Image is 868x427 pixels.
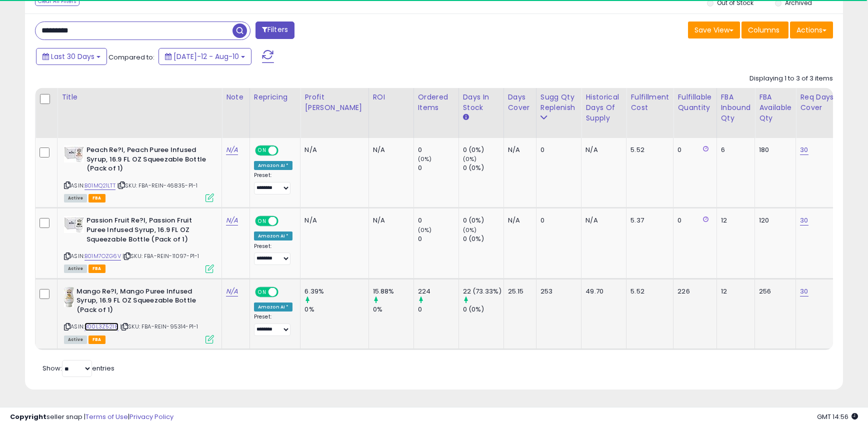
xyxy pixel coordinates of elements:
div: 0 (0%) [463,216,503,225]
div: 12 [721,216,747,225]
div: Note [226,92,245,102]
div: 6 [721,145,747,154]
div: seller snap | | [10,412,173,422]
span: Compared to: [108,52,154,62]
small: Days In Stock. [463,113,469,122]
a: N/A [226,286,238,296]
div: Preset: [254,172,293,194]
small: (0%) [418,155,432,163]
div: Amazon AI * [254,231,293,240]
b: Passion Fruit Re?l, Passion Fruit Puree Infused Syrup, 16.9 FL OZ Squeezable Bottle (Pack of 1) [86,216,208,246]
div: 6.39% [304,287,368,296]
div: Preset: [254,313,293,336]
div: ASIN: [64,287,214,342]
div: ASIN: [64,216,214,271]
a: Privacy Policy [129,412,173,421]
div: Ordered Items [418,92,454,113]
span: [DATE]-12 - Aug-10 [173,51,239,61]
span: Last 30 Days [51,51,94,61]
div: Repricing [254,92,296,102]
div: N/A [304,145,360,154]
a: B01MQ21LTT [84,181,115,190]
small: (0%) [463,155,477,163]
div: 15.88% [373,287,413,296]
img: 41CTj4I0QXL._SL40_.jpg [64,287,74,307]
a: N/A [226,145,238,155]
a: N/A [226,215,238,225]
div: FBA inbound Qty [721,92,751,123]
div: Fulfillment Cost [630,92,669,113]
div: Fulfillable Quantity [677,92,712,113]
b: Peach Re?l, Peach Puree Infused Syrup, 16.9 FL OZ Squeezable Bottle (Pack of 1) [86,145,208,176]
div: Historical Days Of Supply [585,92,622,123]
span: ON [256,217,268,225]
span: OFF [277,217,293,225]
div: Amazon AI * [254,161,293,170]
div: 0% [373,305,413,314]
div: N/A [373,145,406,154]
div: Amazon AI * [254,302,293,311]
button: [DATE]-12 - Aug-10 [158,48,251,65]
span: ON [256,287,268,296]
span: FBA [88,335,105,344]
small: (0%) [463,226,477,234]
div: 0 (0%) [463,305,503,314]
div: 0 [418,234,458,243]
div: 0 [418,305,458,314]
div: 0 [418,145,458,154]
div: ASIN: [64,145,214,201]
a: Terms of Use [85,412,128,421]
span: Columns [748,25,779,35]
div: 253 [540,287,574,296]
div: Displaying 1 to 3 of 3 items [749,74,833,83]
span: | SKU: FBA-REIN-46835-P1-1 [117,181,197,189]
div: 25.15 [508,287,528,296]
span: | SKU: FBA-REIN-11097-P1-1 [122,252,199,260]
button: Actions [790,21,833,38]
span: All listings currently available for purchase on Amazon [64,194,87,202]
div: N/A [373,216,406,225]
small: (0%) [418,226,432,234]
div: 0 (0%) [463,163,503,172]
div: 5.37 [630,216,665,225]
span: FBA [88,264,105,273]
div: N/A [585,216,618,225]
button: Save View [688,21,740,38]
div: 0 [418,216,458,225]
div: ROI [373,92,409,102]
img: 41sP2yz73-L._SL40_.jpg [64,216,84,233]
div: Profit [PERSON_NAME] [304,92,364,113]
a: B00L3Z5218 [84,322,118,331]
div: Preset: [254,243,293,265]
div: 5.52 [630,287,665,296]
span: OFF [277,287,293,296]
div: N/A [508,216,528,225]
div: Days In Stock [463,92,499,113]
div: 256 [759,287,788,296]
img: 41nDPPdYfZL._SL40_.jpg [64,145,84,162]
span: Show: entries [42,363,114,373]
span: FBA [88,194,105,202]
a: B01M7OZG6V [84,252,121,260]
a: 30 [800,215,808,225]
a: 30 [800,286,808,296]
button: Columns [741,21,788,38]
div: 49.70 [585,287,618,296]
div: 0 [540,216,574,225]
div: 0% [304,305,368,314]
span: All listings currently available for purchase on Amazon [64,264,87,273]
span: OFF [277,146,293,155]
div: Days Cover [508,92,532,113]
div: N/A [585,145,618,154]
div: 5.52 [630,145,665,154]
span: 2025-09-10 14:56 GMT [817,412,858,421]
div: FBA Available Qty [759,92,791,123]
div: 226 [677,287,708,296]
span: | SKU: FBA-REIN-95314-P1-1 [120,322,198,330]
div: Sugg Qty Replenish [540,92,577,113]
div: 12 [721,287,747,296]
div: 0 (0%) [463,145,503,154]
span: All listings currently available for purchase on Amazon [64,335,87,344]
div: N/A [304,216,360,225]
button: Last 30 Days [36,48,107,65]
